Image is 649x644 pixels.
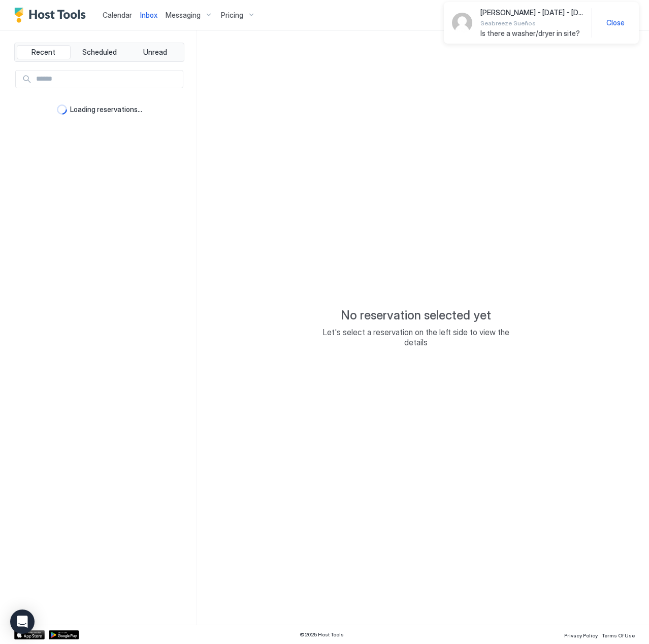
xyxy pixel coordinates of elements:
[70,105,142,114] span: Loading reservations...
[564,629,598,640] a: Privacy Policy
[140,11,157,19] span: Inbox
[14,8,90,23] a: Host Tools Logo
[14,630,45,639] a: App Store
[57,104,67,115] div: loading
[166,11,201,20] span: Messaging
[10,610,35,634] div: Open Intercom Messenger
[143,48,167,57] span: Unread
[31,48,55,57] span: Recent
[602,629,635,640] a: Terms Of Use
[140,10,157,20] a: Inbox
[452,13,472,33] div: Avatar
[32,70,183,88] input: Input Field
[14,43,184,62] div: tab-group
[103,11,132,19] span: Calendar
[341,308,491,323] span: No reservation selected yet
[73,45,126,59] button: Scheduled
[480,19,583,27] span: Seabreeze Sueños
[300,631,344,638] span: © 2025 Host Tools
[103,10,132,20] a: Calendar
[480,29,583,38] span: Is there a washer/dryer in site?
[602,632,635,638] span: Terms Of Use
[314,327,517,347] span: Let's select a reservation on the left side to view the details
[17,45,71,59] button: Recent
[128,45,182,59] button: Unread
[480,8,583,17] span: [PERSON_NAME] - [DATE] - [DATE]
[606,18,625,27] span: Close
[221,11,243,20] span: Pricing
[49,630,79,639] a: Google Play Store
[82,48,117,57] span: Scheduled
[564,632,598,638] span: Privacy Policy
